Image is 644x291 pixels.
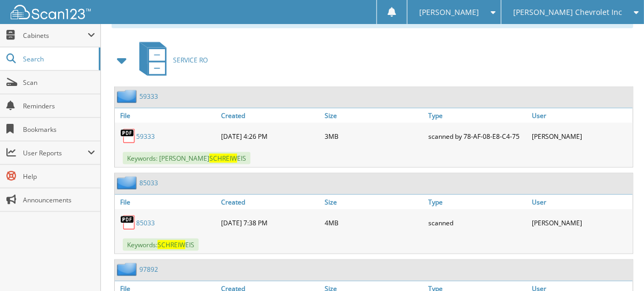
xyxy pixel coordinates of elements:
[322,212,426,233] div: 4MB
[136,132,155,141] a: 59333
[120,215,136,231] img: PDF.png
[139,92,158,101] a: 59333
[23,195,95,205] span: Announcements
[115,195,218,209] a: File
[426,108,529,123] a: Type
[23,31,88,40] span: Cabinets
[117,90,139,103] img: folder2.png
[123,152,250,164] span: Keywords: [PERSON_NAME] EIS
[23,125,95,134] span: Bookmarks
[529,212,633,233] div: [PERSON_NAME]
[115,108,218,123] a: File
[23,78,95,87] span: Scan
[529,125,633,147] div: [PERSON_NAME]
[218,125,322,147] div: [DATE] 4:26 PM
[117,176,139,190] img: folder2.png
[139,178,158,187] a: 85033
[419,9,479,15] span: [PERSON_NAME]
[11,5,91,19] img: scan123-logo-white.svg
[322,125,426,147] div: 3MB
[120,128,136,144] img: PDF.png
[133,39,208,81] a: SERVICE RO
[426,195,529,209] a: Type
[426,125,529,147] div: scanned by 78-AF-08-E8-C4-75
[322,195,426,209] a: Size
[322,108,426,123] a: Size
[218,212,322,233] div: [DATE] 7:38 PM
[529,108,633,123] a: User
[23,101,95,111] span: Reminders
[529,195,633,209] a: User
[218,195,322,209] a: Created
[209,154,237,163] span: SCHREIW
[117,263,139,276] img: folder2.png
[136,218,155,227] a: 85033
[23,172,95,181] span: Help
[591,240,644,291] iframe: Chat Widget
[173,56,208,65] span: SERVICE RO
[513,9,622,15] span: [PERSON_NAME] Chevrolet Inc
[158,240,185,249] span: SCHREIW
[218,108,322,123] a: Created
[23,54,93,64] span: Search
[139,265,158,274] a: 97892
[123,239,199,251] span: Keywords: EIS
[23,148,88,158] span: User Reports
[426,212,529,233] div: scanned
